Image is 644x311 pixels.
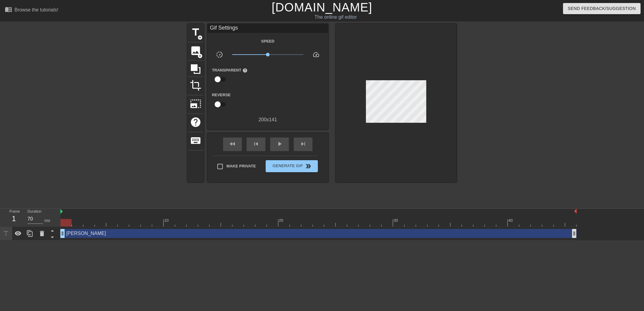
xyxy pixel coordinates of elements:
[212,92,231,98] label: Reverse
[218,14,454,21] div: The online gif editor
[44,217,50,224] div: ms
[261,38,274,44] label: Speed
[563,3,641,14] button: Send Feedback/Suggestion
[197,35,203,40] span: add_circle
[9,213,18,224] div: 1
[190,80,201,91] span: crop
[508,217,514,224] div: 40
[226,163,256,169] span: Make Private
[190,45,201,56] span: image
[207,116,328,123] div: 200 x 141
[272,1,372,14] a: [DOMAIN_NAME]
[394,217,399,224] div: 30
[14,7,58,12] div: Browse the tutorials!
[5,6,58,15] a: Browse the tutorials!
[229,140,236,148] span: fast_rewind
[27,210,41,214] label: Duration
[212,67,248,73] label: Transparent
[300,140,307,148] span: skip_next
[276,140,283,148] span: play_arrow
[242,68,248,73] span: help
[190,27,201,38] span: title
[279,217,284,224] div: 20
[197,53,203,59] span: add_circle
[252,140,260,148] span: skip_previous
[164,217,170,224] div: 10
[268,163,316,170] span: Generate Gif
[190,135,201,146] span: keyboard
[312,51,320,58] span: speed
[568,5,636,12] span: Send Feedback/Suggestion
[571,230,577,236] span: drag_handle
[190,116,201,128] span: help
[574,209,577,214] img: bound-end.png
[5,6,12,13] span: menu_book
[190,98,201,109] span: photo_size_select_large
[59,230,66,236] span: drag_handle
[207,24,328,33] div: Gif Settings
[266,160,318,172] button: Generate Gif
[305,163,312,170] span: double_arrow
[216,51,223,58] span: slow_motion_video
[5,209,23,226] div: Frame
